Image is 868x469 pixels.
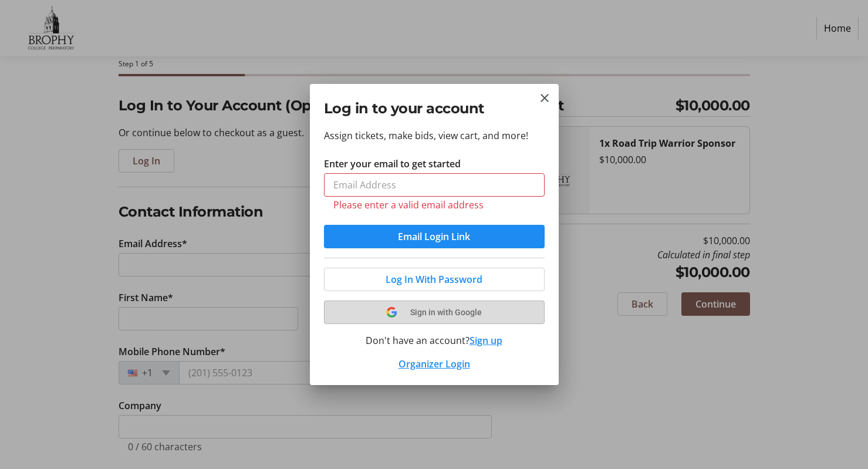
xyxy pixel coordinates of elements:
[470,333,502,347] button: Sign up
[324,301,545,324] button: Sign in with Google
[324,268,545,291] button: Log In With Password
[324,129,545,143] p: Assign tickets, make bids, view cart, and more!
[538,91,552,105] button: Close
[324,225,545,248] button: Email Login Link
[333,199,535,211] tr-error: Please enter a valid email address
[410,308,482,317] span: Sign in with Google
[324,98,545,119] h2: Log in to your account
[324,333,545,347] div: Don't have an account?
[324,157,461,171] label: Enter your email to get started
[324,173,545,197] input: Email Address
[398,230,470,244] span: Email Login Link
[398,357,470,370] a: Organizer Login
[386,272,482,286] span: Log In With Password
